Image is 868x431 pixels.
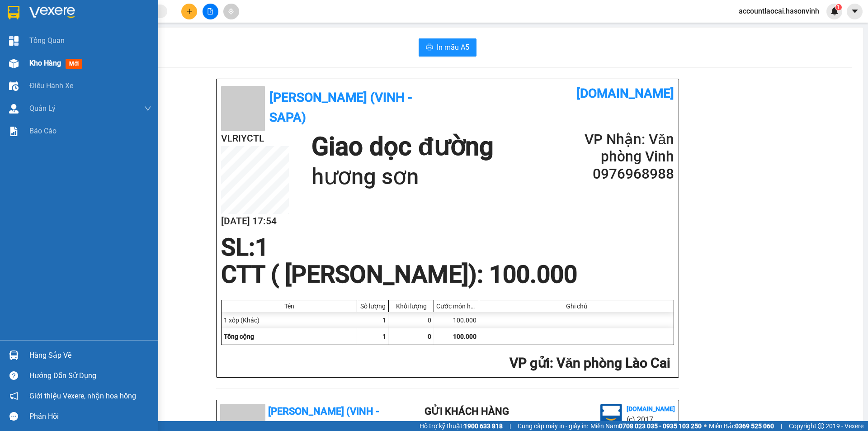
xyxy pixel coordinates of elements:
[29,390,136,402] span: Giới thiệu Vexere, nhận hoa hồng
[9,81,19,91] img: warehouse-icon
[481,303,671,310] div: Ghi chú
[464,422,503,430] strong: 1900 633 818
[29,103,56,114] span: Quản Lý
[144,105,151,112] span: down
[66,59,82,69] span: mới
[311,162,493,191] h1: hương sơn
[207,8,213,14] span: file-add
[590,421,702,431] span: Miền Nam
[29,349,151,362] div: Hàng sắp về
[781,421,782,431] span: |
[29,369,151,383] div: Hướng dẫn sử dụng
[391,303,431,310] div: Khối lượng
[518,421,588,431] span: Cung cấp máy in - giấy in:
[224,303,354,310] div: Tên
[8,6,19,19] img: logo-vxr
[627,414,675,425] li: (c) 2017
[382,333,386,340] span: 1
[29,35,65,46] span: Tổng Quan
[619,422,702,430] strong: 0708 023 035 - 0935 103 250
[269,90,412,125] b: [PERSON_NAME] (Vinh - Sapa)
[255,233,269,261] span: 1
[203,4,218,19] button: file-add
[436,303,476,310] div: Cước món hàng
[509,421,511,431] span: |
[224,333,254,340] span: Tổng cộng
[221,233,255,261] span: SL:
[600,404,622,426] img: logo.jpg
[704,424,707,428] span: ⚪️
[389,312,434,328] div: 0
[428,333,431,340] span: 0
[29,59,61,67] span: Kho hàng
[426,43,433,52] span: printer
[359,303,386,310] div: Số lượng
[847,4,863,19] button: caret-down
[181,4,197,19] button: plus
[566,131,674,166] h2: VP Nhận: Văn phòng Vinh
[9,412,18,421] span: message
[9,371,18,380] span: question-circle
[186,8,193,14] span: plus
[425,406,509,417] b: Gửi khách hàng
[420,421,503,431] span: Hỗ trợ kỹ thuật:
[818,423,824,429] span: copyright
[311,131,493,162] h1: Giao dọc đường
[576,86,674,101] b: [DOMAIN_NAME]
[221,214,289,229] h2: [DATE] 17:54
[566,166,674,183] h2: 0976968988
[731,5,826,17] span: accountlaocai.hasonvinh
[9,104,19,114] img: warehouse-icon
[228,8,234,14] span: aim
[222,312,357,328] div: 1 xốp (Khác)
[29,410,151,423] div: Phản hồi
[709,421,774,431] span: Miền Bắc
[216,261,583,288] div: CTT ( [PERSON_NAME]) : 100.000
[851,7,859,15] span: caret-down
[437,42,469,53] span: In mẫu A5
[221,131,289,146] h2: VLRIYCTL
[9,59,19,68] img: warehouse-icon
[357,312,389,328] div: 1
[9,350,19,360] img: warehouse-icon
[221,354,670,373] h2: : Văn phòng Lào Cai
[735,422,774,430] strong: 0369 525 060
[627,405,675,412] b: [DOMAIN_NAME]
[453,333,476,340] span: 100.000
[223,4,239,19] button: aim
[830,7,839,15] img: icon-new-feature
[29,80,73,91] span: Điều hành xe
[835,4,842,10] sup: 1
[29,125,57,137] span: Báo cáo
[434,312,479,328] div: 100.000
[9,36,19,46] img: dashboard-icon
[9,392,18,400] span: notification
[419,38,476,57] button: printerIn mẫu A5
[509,355,550,371] span: VP gửi
[837,4,840,10] span: 1
[9,127,19,136] img: solution-icon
